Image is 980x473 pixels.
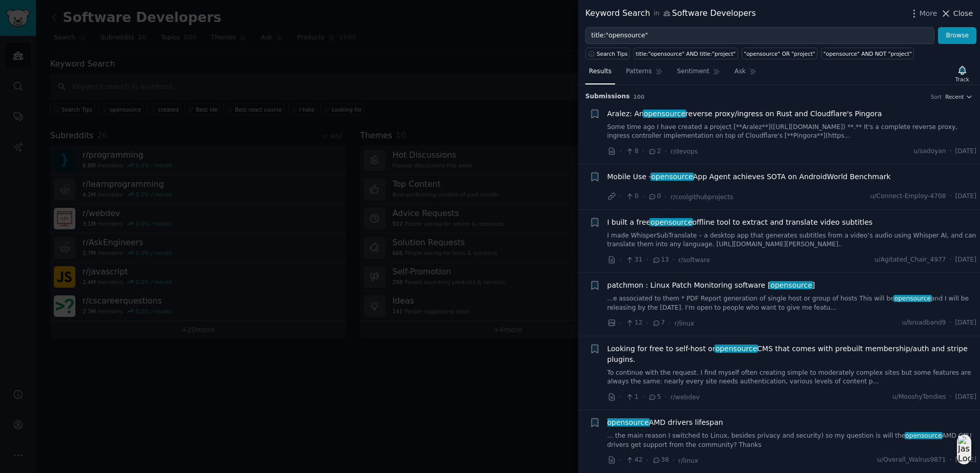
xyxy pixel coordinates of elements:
a: ...e associated to them * PDF Report generation of single host or group of hosts This will beopen... [607,294,977,312]
span: Close [953,8,973,19]
span: · [950,456,952,465]
div: title:"opensource" AND title:"project" [636,50,736,57]
span: opensource [893,295,932,302]
span: · [665,191,667,202]
span: Patterns [626,67,651,76]
span: r/coolgithubprojects [670,193,733,201]
span: 0 [625,192,638,201]
a: title:"opensource" AND title:"project" [634,48,738,59]
a: Sentiment [673,63,724,84]
span: opensource [769,281,813,289]
a: Some time ago I have created a project [**Aralez**]([URL][DOMAIN_NAME]) **.** It's a complete rev... [607,123,977,141]
span: · [620,191,622,202]
span: · [950,192,952,201]
span: r/linux [675,320,695,327]
a: patchmon : Linux Patch Monitoring software [opensource] [607,280,815,291]
span: · [950,147,952,156]
span: · [620,392,622,402]
span: · [642,191,644,202]
span: u/Connect-Employ-4708 [870,192,946,201]
button: Close [941,8,973,19]
span: r/linux [679,457,699,464]
span: Search Tips [597,50,628,57]
span: · [620,254,622,265]
div: Track [955,76,969,83]
div: "opensource" AND NOT "project" [823,50,912,57]
span: patchmon : Linux Patch Monitoring software [ ] [607,280,815,291]
span: · [620,455,622,466]
a: Results [585,63,615,84]
span: · [950,255,952,265]
span: · [672,254,675,265]
span: 2 [648,147,661,156]
span: Recent [945,93,964,100]
span: 13 [652,255,669,265]
span: · [665,392,667,402]
span: Aralez: An reverse proxy/ingress on Rust and Cloudflare's Pingora [607,109,882,119]
span: 1 [625,393,638,402]
span: opensource [650,173,694,181]
a: Looking for free to self-host oropensourceCMS that comes with prebuilt membership/auth and stripe... [607,343,977,365]
span: r/webdev [670,394,700,401]
button: Recent [945,93,973,100]
span: 38 [652,456,669,465]
span: opensource [643,110,686,118]
span: [DATE] [955,318,976,328]
span: · [642,146,644,157]
span: Sentiment [677,67,709,76]
span: · [620,146,622,157]
a: Patterns [622,63,666,84]
span: Submission s [585,92,630,101]
a: To continue with the request. I find myself often creating simple to moderately complex sites but... [607,369,977,386]
span: opensource [714,345,758,353]
div: Sort [931,93,942,100]
a: "opensource" OR "project" [742,48,818,59]
span: More [920,8,937,19]
a: Ask [731,63,760,84]
span: 12 [625,318,642,328]
span: 8 [625,147,638,156]
div: Keyword Search Software Developers [585,7,756,20]
span: u/Overall_Walrus9871 [877,456,946,465]
span: 5 [648,393,661,402]
div: "opensource" OR "project" [744,50,815,57]
span: · [642,392,644,402]
span: Results [589,67,611,76]
span: 100 [634,94,645,100]
a: "opensource" AND NOT "project" [821,48,914,59]
span: opensource [905,432,943,439]
span: · [665,146,667,157]
a: ... the main reason I switched to Linux, besides privacy and security) so my question is will the... [607,432,977,449]
span: [DATE] [955,147,976,156]
button: More [909,8,937,19]
span: · [950,318,952,328]
span: [DATE] [955,192,976,201]
span: · [646,254,648,265]
input: Try a keyword related to your business [585,27,934,45]
span: · [950,393,952,402]
span: · [672,455,675,466]
button: Search Tips [585,48,630,59]
a: I built a freeopensourceoffline tool to extract and translate video subtitles [607,217,873,228]
span: r/devops [670,148,698,155]
span: · [668,318,670,329]
span: 7 [652,318,665,328]
a: Mobile Use -opensourceApp Agent achieves SOTA on AndroidWorld Benchmark [607,171,891,182]
span: u/broadband9 [902,318,946,328]
span: · [646,318,648,329]
span: · [620,318,622,329]
span: 31 [625,255,642,265]
span: [DATE] [955,255,976,265]
span: 42 [625,456,642,465]
span: in [654,9,659,18]
a: opensourceAMD drivers lifespan [607,417,723,428]
span: [DATE] [955,456,976,465]
span: [DATE] [955,393,976,402]
span: u/sadoyan [913,147,946,156]
span: Looking for free to self-host or CMS that comes with prebuilt membership/auth and stripe plugins. [607,343,977,365]
span: r/software [679,256,710,264]
span: I built a free offline tool to extract and translate video subtitles [607,217,873,228]
span: Mobile Use - App Agent achieves SOTA on AndroidWorld Benchmark [607,171,891,182]
span: u/Agitated_Chair_4977 [874,255,946,265]
button: Track [952,63,973,84]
